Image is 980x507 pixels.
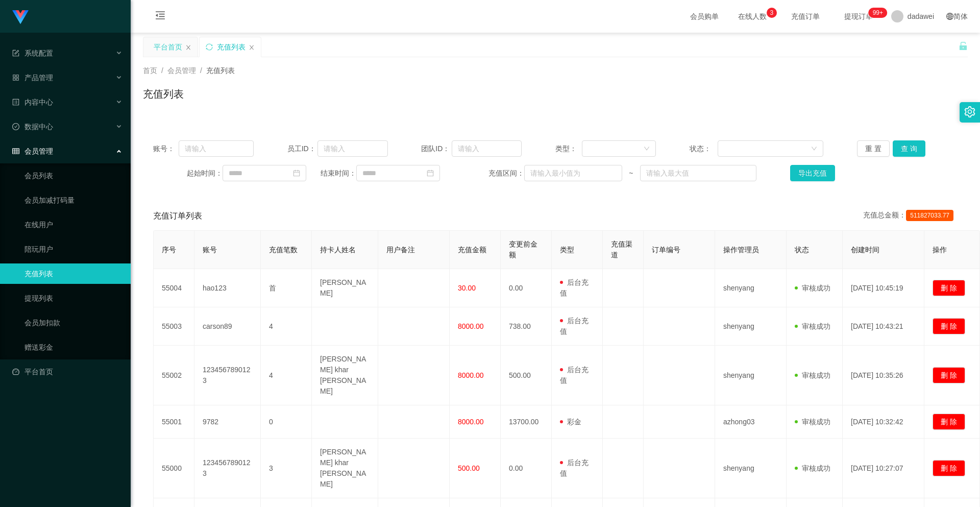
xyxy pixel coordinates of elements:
[320,246,356,254] span: 持卡人姓名
[933,367,965,383] button: 删 除
[843,439,924,498] td: [DATE] 10:27:07
[795,284,830,292] span: 审核成功
[611,240,632,259] span: 充值渠道
[458,464,480,472] span: 500.00
[959,41,968,51] i: 图标: unlock
[933,460,965,476] button: 删 除
[161,66,163,75] span: /
[501,405,552,439] td: 13700.00
[12,123,19,130] i: 图标: check-circle-o
[843,346,924,405] td: [DATE] 10:35:26
[154,307,194,346] td: 55003
[179,140,254,157] input: 请输入
[790,165,835,181] button: 导出充值
[187,168,223,179] span: 起始时间：
[933,246,947,254] span: 操作
[185,44,191,51] i: 图标: close
[795,246,809,254] span: 状态
[560,418,581,426] span: 彩金
[786,13,825,20] span: 充值订单
[933,318,965,334] button: 删 除
[261,439,312,498] td: 3
[12,74,53,82] span: 产品管理
[153,210,202,222] span: 充值订单列表
[154,439,194,498] td: 55000
[555,143,582,154] span: 类型：
[946,13,953,20] i: 图标: global
[839,13,878,20] span: 提现订单
[24,165,122,186] a: 会员列表
[458,371,484,379] span: 8000.00
[12,10,29,25] img: logo.9652507e.png
[560,366,589,384] span: 后台充值
[560,246,574,254] span: 类型
[261,269,312,307] td: 首
[206,66,235,75] span: 充值列表
[217,37,246,57] div: 充值列表
[162,246,176,254] span: 序号
[12,99,19,106] i: 图标: profile
[509,240,537,259] span: 变更前金额
[795,418,830,426] span: 审核成功
[154,37,182,57] div: 平台首页
[154,405,194,439] td: 55001
[206,43,213,51] i: 图标: sync
[622,168,640,179] span: ~
[154,346,194,405] td: 55002
[24,239,122,259] a: 陪玩用户
[795,322,830,330] span: 审核成功
[795,464,830,472] span: 审核成功
[560,458,589,477] span: 后台充值
[312,439,378,498] td: [PERSON_NAME] khar [PERSON_NAME]
[767,8,777,18] sup: 3
[893,140,925,157] button: 查 询
[143,1,178,33] i: 图标: menu-fold
[269,246,298,254] span: 充值笔数
[194,405,261,439] td: 9782
[312,346,378,405] td: [PERSON_NAME] khar [PERSON_NAME]
[312,269,378,307] td: [PERSON_NAME]
[12,98,53,106] span: 内容中心
[452,140,522,157] input: 请输入
[261,307,312,346] td: 4
[194,439,261,498] td: 1234567890123
[501,346,552,405] td: 500.00
[644,146,650,153] i: 图标: down
[560,278,589,297] span: 后台充值
[560,317,589,335] span: 后台充值
[12,361,122,382] a: 图标: dashboard平台首页
[261,405,312,439] td: 0
[733,13,772,20] span: 在线人数
[795,371,830,379] span: 审核成功
[167,66,196,75] span: 会员管理
[153,143,179,154] span: 账号：
[906,210,953,221] span: 511827033.77
[652,246,680,254] span: 订单编号
[317,140,388,157] input: 请输入
[386,246,415,254] span: 用户备注
[933,280,965,296] button: 删 除
[12,50,19,57] i: 图标: form
[501,439,552,498] td: 0.00
[194,346,261,405] td: 1234567890123
[458,418,484,426] span: 8000.00
[194,269,261,307] td: hao123
[851,246,879,254] span: 创建时间
[811,146,817,153] i: 图标: down
[458,284,476,292] span: 30.00
[12,148,19,155] i: 图标: table
[249,44,255,51] i: 图标: close
[261,346,312,405] td: 4
[843,405,924,439] td: [DATE] 10:32:42
[458,246,486,254] span: 充值金额
[154,269,194,307] td: 55004
[869,8,887,18] sup: 1199
[293,170,300,177] i: 图标: calendar
[421,143,451,154] span: 团队ID：
[194,307,261,346] td: carson89
[964,106,975,117] i: 图标: setting
[857,140,890,157] button: 重 置
[640,165,756,181] input: 请输入最大值
[287,143,317,154] span: 员工ID：
[12,147,53,155] span: 会员管理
